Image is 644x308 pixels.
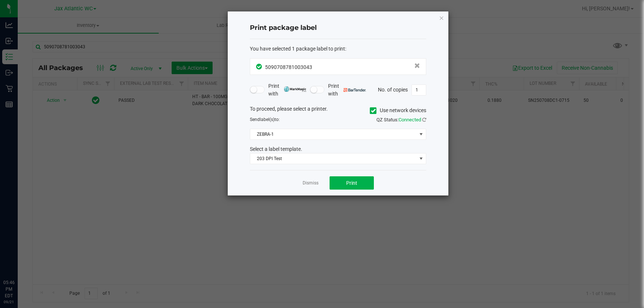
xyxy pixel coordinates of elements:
[376,117,426,122] span: QZ Status:
[268,82,306,98] span: Print with
[250,46,345,52] span: You have selected 1 package label to print
[250,23,426,33] h4: Print package label
[378,86,408,92] span: No. of copies
[344,88,366,92] img: bartender.png
[328,82,366,98] span: Print with
[250,117,280,122] span: Send to:
[250,129,417,139] span: ZEBRA-1
[7,249,30,271] iframe: Resource center
[256,63,263,70] span: In Sync
[346,180,357,186] span: Print
[303,180,318,186] a: Dismiss
[244,105,432,116] div: To proceed, please select a printer.
[370,107,426,114] label: Use network devices
[250,153,417,164] span: 203 DPI Test
[260,117,275,122] span: label(s)
[250,45,426,53] div: :
[284,86,306,92] img: mark_magic_cybra.png
[399,117,421,122] span: Connected
[244,145,432,153] div: Select a label template.
[330,176,374,190] button: Print
[265,64,312,70] span: 5090708781003043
